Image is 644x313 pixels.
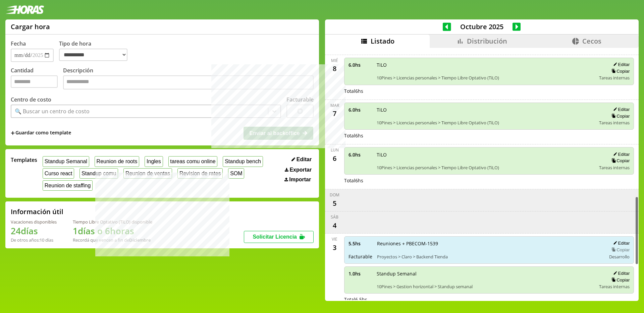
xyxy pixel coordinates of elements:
div: Total 6 hs [344,177,634,184]
span: Listado [371,37,394,46]
span: Octubre 2025 [451,22,513,31]
button: Standup Semanal [43,156,89,167]
span: Distribución [467,37,507,46]
div: mié [331,58,338,63]
h1: 24 días [11,225,57,237]
span: Tareas internas [599,284,630,290]
span: Reuniones + PBECOM-1539 [377,240,602,247]
span: + [11,129,15,137]
label: Descripción [63,67,314,91]
label: Cantidad [11,67,63,91]
button: Copiar [609,277,630,283]
img: logotipo [5,5,44,14]
button: Solicitar Licencia [244,231,314,243]
div: sáb [331,214,338,220]
button: Copiar [609,113,630,119]
button: Copiar [609,68,630,74]
button: Standup comu [79,168,118,179]
b: Diciembre [129,237,151,243]
div: 4 [329,220,340,231]
label: Tipo de hora [59,40,133,62]
div: Vacaciones disponibles [11,219,57,225]
h2: Información útil [11,207,63,216]
span: TiLO [377,62,595,68]
button: Ingles [145,156,163,167]
button: Exportar [283,167,314,173]
label: Facturable [286,96,314,103]
span: 6.0 hs [348,151,372,158]
span: Templates [11,156,37,164]
h1: 1 días o 6 horas [73,225,152,237]
span: 6.0 hs [348,107,372,113]
button: Editar [289,156,314,163]
span: Solicitar Licencia [253,234,297,240]
button: Revision de rates [177,168,223,179]
span: 10Pines > Gestion horizontal > Standup semanal [377,284,595,290]
span: 10Pines > Licencias personales > Tiempo Libre Optativo (TiLO) [377,75,595,81]
span: Exportar [289,167,312,173]
select: Tipo de hora [59,49,127,61]
button: Standup bench [223,156,263,167]
div: vie [332,236,337,242]
div: 8 [329,63,340,74]
div: 6 [329,153,340,164]
button: Copiar [609,158,630,164]
div: mar [330,103,339,108]
span: Proyectos > Claro > Backend Tienda [377,254,602,260]
div: Total 6 hs [344,132,634,139]
span: 10Pines > Licencias personales > Tiempo Libre Optativo (TiLO) [377,120,595,126]
span: 5.5 hs [348,240,372,247]
span: Standup Semanal [377,270,595,277]
button: SOM [228,168,244,179]
div: 7 [329,108,340,119]
button: Editar [611,62,630,67]
button: Editar [611,151,630,157]
div: Recordá que vencen a fin de [73,237,152,243]
span: +Guardar como template [11,129,71,137]
div: 3 [329,242,340,253]
div: 🔍 Buscar un centro de costo [15,108,90,115]
button: Copiar [609,247,630,253]
button: tareas comu online [168,156,218,167]
input: Cantidad [11,75,58,88]
div: scrollable content [325,48,639,300]
button: Reunion de roots [95,156,139,167]
div: De otros años: 10 días [11,237,57,243]
button: Curso react [43,168,74,179]
label: Fecha [11,40,26,47]
span: Importar [289,177,311,183]
span: Tareas internas [599,120,630,126]
span: 6.0 hs [348,62,372,68]
div: Total 6 hs [344,88,634,94]
div: 5 [329,198,340,208]
div: Tiempo Libre Optativo (TiLO) disponible [73,219,152,225]
button: Editar [611,107,630,112]
button: Reunion de ventas [123,168,172,179]
span: Tareas internas [599,165,630,171]
label: Centro de costo [11,96,51,103]
button: Reunion de staffing [43,180,93,191]
span: Editar [297,156,312,163]
span: Facturable [348,253,372,260]
div: Total 6.5 hs [344,296,634,303]
span: Tareas internas [599,75,630,81]
span: Cecos [582,37,601,46]
span: Desarrollo [609,254,630,260]
div: lun [331,147,339,153]
span: TiLO [377,151,595,158]
button: Editar [611,270,630,276]
span: TiLO [377,107,595,113]
h1: Cargar hora [11,22,50,31]
textarea: Descripción [63,75,314,89]
span: 10Pines > Licencias personales > Tiempo Libre Optativo (TiLO) [377,165,595,171]
button: Editar [611,240,630,246]
div: dom [330,192,339,198]
span: 1.0 hs [348,270,372,277]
